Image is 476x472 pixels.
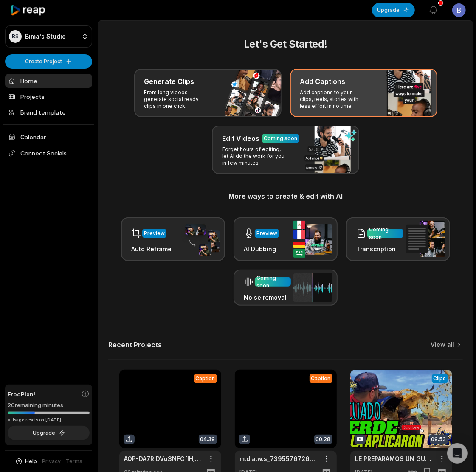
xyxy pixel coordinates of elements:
div: Coming soon [256,274,289,289]
h3: Transcription [356,244,403,253]
img: ai_dubbing.png [293,221,332,258]
button: Upgrade [372,3,415,17]
p: Bima's Studio [25,33,66,40]
img: transcription.png [406,221,445,257]
img: noise_removal.png [293,273,332,302]
div: BS [9,30,22,43]
a: Home [5,74,92,88]
h3: Auto Reframe [131,244,172,253]
div: *Usage resets on [DATE] [8,417,90,423]
a: AQP-DA7RlDVuSNFCfIHj9Fs-uPC0xOsLwqzKFFngdBTJT6oqYJpv-s1SN6Ry-7svDS0qmI5Hvrm-EFL5jDtZgf_mcdoi-mlhD... [124,454,203,463]
div: Open Intercom Messenger [447,443,468,464]
h3: AI Dubbing [244,244,279,253]
span: Connect Socials [5,146,92,161]
a: Projects [5,90,92,104]
p: Forget hours of editing, let AI do the work for you in few minutes. [222,146,288,166]
a: Calendar [5,130,92,144]
img: auto_reframe.png [181,223,220,256]
div: Coming soon [369,226,402,241]
span: Free Plan! [8,390,35,399]
button: Create Project [5,54,92,69]
a: Brand template [5,105,92,119]
h2: Recent Projects [108,340,162,349]
a: Privacy [42,458,61,465]
h3: Edit Videos [222,133,259,143]
div: 20 remaining minutes [8,401,90,410]
p: Add captions to your clips, reels, stories with less effort in no time. [300,89,366,110]
p: From long videos generate social ready clips in one click. [144,89,210,110]
h2: Let's Get Started! [108,37,463,52]
h3: Add Captions [300,76,346,87]
a: LE PREPARAMOS UN GUACHICOLITO AL MAGO BERLIN Y ME TOCÓ AMI [355,454,434,463]
a: View all [431,340,454,349]
div: Coming soon [264,135,297,142]
h3: More ways to create & edit with AI [108,191,463,201]
div: Preview [144,230,165,237]
a: m.d.a.w.s_7395576726727839008 [240,454,318,463]
button: Help [15,458,37,465]
div: Preview [256,230,277,237]
button: Upgrade [8,426,90,440]
h3: Noise removal [244,293,291,302]
a: Terms [66,458,83,465]
span: Help [25,458,37,465]
h3: Generate Clips [144,76,194,87]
